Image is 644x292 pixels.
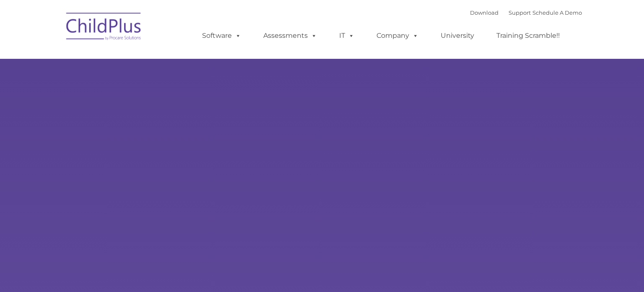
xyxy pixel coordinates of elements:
[331,27,363,44] a: IT
[488,27,568,44] a: Training Scramble!!
[509,9,531,16] a: Support
[470,9,582,16] font: |
[432,27,483,44] a: University
[194,27,249,44] a: Software
[368,27,427,44] a: Company
[62,7,146,49] img: ChildPlus by Procare Solutions
[470,9,499,16] a: Download
[255,27,325,44] a: Assessments
[532,9,582,16] a: Schedule A Demo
